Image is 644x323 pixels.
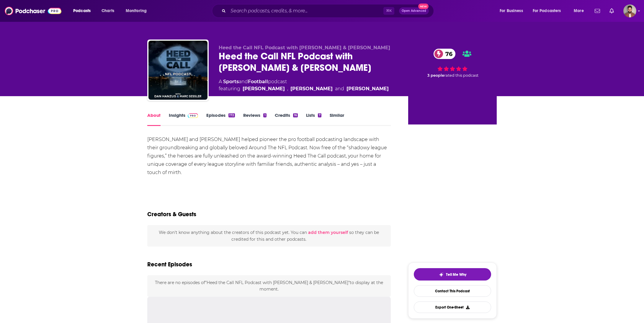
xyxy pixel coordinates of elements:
[155,280,383,292] span: There are no episodes of "Heed the Call NFL Podcast with [PERSON_NAME] & [PERSON_NAME]" to displa...
[408,45,497,82] div: 76 3 peoplerated this podcast
[243,85,285,92] a: [PERSON_NAME]
[570,6,591,16] button: open menu
[500,7,523,15] span: For Business
[306,112,321,126] a: Lists7
[219,85,389,92] span: featuring
[592,6,602,16] a: Show notifications dropdown
[533,7,561,15] span: For Podcasters
[228,6,383,16] input: Search podcasts, credits, & more...
[248,79,268,84] a: Football
[399,7,429,14] button: Open AdvancedNew
[529,6,570,16] button: open menu
[290,85,333,92] a: [PERSON_NAME]
[414,285,491,297] a: Contact This Podcast
[623,4,636,17] button: Show profile menu
[439,49,455,59] span: 76
[126,7,147,15] span: Monitoring
[414,301,491,313] button: Export One-Sheet
[243,112,266,126] a: Reviews1
[223,79,239,84] a: Sports
[206,112,235,126] a: Episodes172
[73,7,91,15] span: Podcasts
[228,113,235,117] div: 172
[496,6,530,16] button: open menu
[439,272,444,277] img: tell me why sparkle
[330,112,344,126] a: Similar
[147,211,196,218] h2: Creators & Guests
[159,230,379,242] span: We don't know anything about the creators of this podcast yet . You can so they can be credited f...
[293,113,298,117] div: 16
[308,230,348,235] button: add them yourself
[623,4,636,17] img: User Profile
[318,113,321,117] div: 7
[287,85,288,92] span: ,
[188,113,198,118] img: Podchaser Pro
[169,112,198,126] a: InsightsPodchaser Pro
[275,112,298,126] a: Credits16
[607,6,616,16] a: Show notifications dropdown
[102,7,114,15] span: Charts
[147,261,192,268] h2: Recent Episodes
[147,135,391,177] div: [PERSON_NAME] and [PERSON_NAME] helped pioneer the pro football podcasting landscape with their g...
[346,85,389,92] a: [PERSON_NAME]
[402,9,426,12] span: Open Advanced
[427,73,444,78] span: 3 people
[335,85,344,92] span: and
[444,73,478,78] span: rated this podcast
[574,7,584,15] span: More
[5,5,61,17] img: Podchaser - Follow, Share and Rate Podcasts
[219,45,390,50] span: Heed the Call NFL Podcast with [PERSON_NAME] & [PERSON_NAME]
[239,79,248,84] span: and
[218,4,439,18] div: Search podcasts, credits, & more...
[263,113,266,117] div: 1
[418,4,429,9] span: New
[98,6,118,16] a: Charts
[383,7,394,15] span: ⌘ K
[414,268,491,281] button: tell me why sparkleTell Me Why
[122,6,154,16] button: open menu
[434,49,455,59] a: 76
[219,78,389,92] div: A podcast
[147,112,161,126] a: About
[69,6,98,16] button: open menu
[148,41,207,100] img: Heed the Call NFL Podcast with Dan Hanzus & Marc Sessler
[623,4,636,17] span: Logged in as calmonaghan
[446,272,466,277] span: Tell Me Why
